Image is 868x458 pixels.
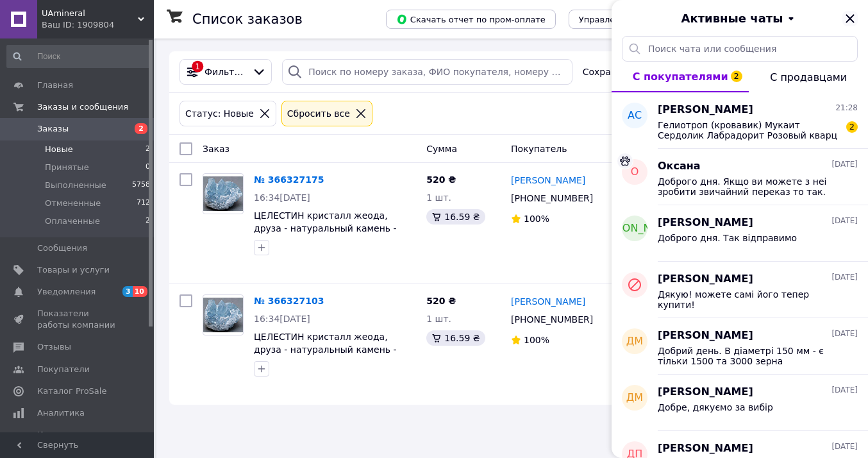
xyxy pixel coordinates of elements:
[37,264,110,276] span: Товары и услуги
[658,402,773,412] span: Добре, дякуємо за вибір
[622,36,858,62] input: Поиск чата или сообщения
[42,8,138,19] span: UAmineral
[631,165,639,180] span: О
[658,103,753,117] span: [PERSON_NAME]
[511,174,585,187] a: [PERSON_NAME]
[203,294,244,335] a: Фото товару
[254,296,324,306] a: № 366327103
[396,13,546,25] span: Скачать отчет по пром-оплате
[37,242,87,254] span: Сообщения
[37,101,128,113] span: Заказы и сообщения
[45,216,100,227] span: Оплаченные
[749,62,868,92] button: С продавцами
[37,364,90,375] span: Покупатели
[426,144,457,154] span: Сумма
[658,216,753,230] span: [PERSON_NAME]
[137,198,150,209] span: 712
[612,92,868,149] button: АС[PERSON_NAME]21:28Гелиотроп (кровавик) Мукаит Сердолик Лабрадорит Розовый кварц2
[146,216,150,227] span: 2
[579,15,680,24] span: Управление статусами
[831,328,858,339] span: [DATE]
[254,314,310,324] span: 16:34[DATE]
[254,210,397,246] a: ЦЕЛЕСТИН кристалл жеода, друза - натуральный камень - МАДАГАСКАР
[45,198,101,209] span: Отмененные
[122,286,133,297] span: 3
[626,391,643,405] span: ДМ
[37,308,119,331] span: Показатели работы компании
[135,123,147,134] span: 2
[132,180,150,191] span: 5758
[426,192,451,203] span: 1 шт.
[831,216,858,226] span: [DATE]
[42,19,154,31] div: Ваш ID: 1909804
[626,334,643,349] span: ДМ
[524,335,549,345] span: 100%
[426,209,485,225] div: 16.59 ₴
[658,272,753,287] span: [PERSON_NAME]
[524,214,549,224] span: 100%
[146,162,150,173] span: 0
[37,341,71,353] span: Отзывы
[37,80,73,91] span: Главная
[831,385,858,396] span: [DATE]
[658,385,753,400] span: [PERSON_NAME]
[45,180,106,191] span: Выполненные
[426,296,456,306] span: 520 ₴
[846,121,858,133] span: 2
[658,328,753,343] span: [PERSON_NAME]
[842,11,858,26] button: Закрыть
[770,71,847,83] span: С продавцами
[592,221,678,236] span: [PERSON_NAME]
[508,189,596,207] div: [PHONE_NUMBER]
[835,103,858,114] span: 21:28
[658,176,840,197] span: Доброго дня. Якщо ви можете з неі зробити звичайний переказ то так. Ми можемо прийняти гроші на к...
[426,314,451,324] span: 1 шт.
[282,59,572,85] input: Поиск по номеру заказа, ФИО покупателя, номеру телефона, Email, номеру накладной
[831,441,858,452] span: [DATE]
[508,310,596,328] div: [PHONE_NUMBER]
[203,173,244,214] a: Фото товару
[583,65,695,78] span: Сохраненные фильтры:
[45,162,89,173] span: Принятые
[203,144,230,154] span: Заказ
[569,10,690,29] button: Управление статусами
[37,386,106,397] span: Каталог ProSale
[612,375,868,431] button: ДМ[PERSON_NAME][DATE]Добре, дякуємо за вибір
[37,286,96,298] span: Уведомления
[612,149,868,205] button: ООксана[DATE]Доброго дня. Якщо ви можете з неі зробити звичайний переказ то так. Ми можемо прийня...
[254,192,310,203] span: 16:34[DATE]
[681,10,783,27] span: Активные чаты
[511,295,585,308] a: [PERSON_NAME]
[133,286,147,297] span: 10
[511,144,567,154] span: Покупатель
[37,429,119,452] span: Инструменты вебмастера и SEO
[658,441,753,456] span: [PERSON_NAME]
[426,174,456,185] span: 520 ₴
[183,106,256,121] div: Статус: Новые
[658,289,840,310] span: Дякую! можете самі його тепер купити!
[192,12,303,27] h1: Список заказов
[831,272,858,283] span: [DATE]
[658,120,840,140] span: Гелиотроп (кровавик) Мукаит Сердолик Лабрадорит Розовый кварц
[254,332,397,368] span: ЦЕЛЕСТИН кристалл жеода, друза - натуральный камень - МАДАГАСКАР
[612,62,749,92] button: С покупателями2
[628,108,642,123] span: АС
[612,205,868,262] button: [PERSON_NAME][PERSON_NAME][DATE]Доброго дня. Так відправимо
[45,144,73,155] span: Новые
[37,123,69,135] span: Заказы
[612,262,868,318] button: [PERSON_NAME][DATE]Дякую! можете самі його тепер купити!
[37,407,85,419] span: Аналитика
[254,174,324,185] a: № 366327175
[204,65,247,78] span: Фильтры
[831,159,858,170] span: [DATE]
[6,45,151,68] input: Поиск
[146,144,150,155] span: 2
[285,106,353,121] div: Сбросить все
[658,159,701,174] span: Оксана
[426,330,485,346] div: 16.59 ₴
[647,10,832,27] button: Активные чаты
[731,71,742,82] span: 2
[203,298,243,332] img: Фото товару
[658,346,840,366] span: Добрий день. В діаметрі 150 мм - є тільки 1500 та 3000 зерна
